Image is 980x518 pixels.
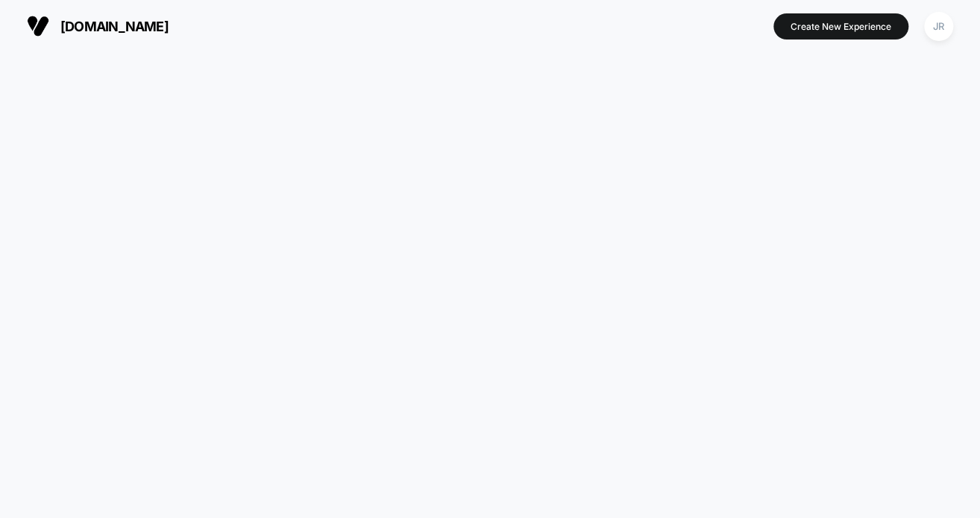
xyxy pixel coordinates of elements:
button: [DOMAIN_NAME] [22,14,173,38]
span: [DOMAIN_NAME] [60,19,169,34]
button: JR [920,11,958,42]
div: JR [924,12,953,41]
img: Visually logo [27,15,49,37]
button: Create New Experience [773,13,908,40]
